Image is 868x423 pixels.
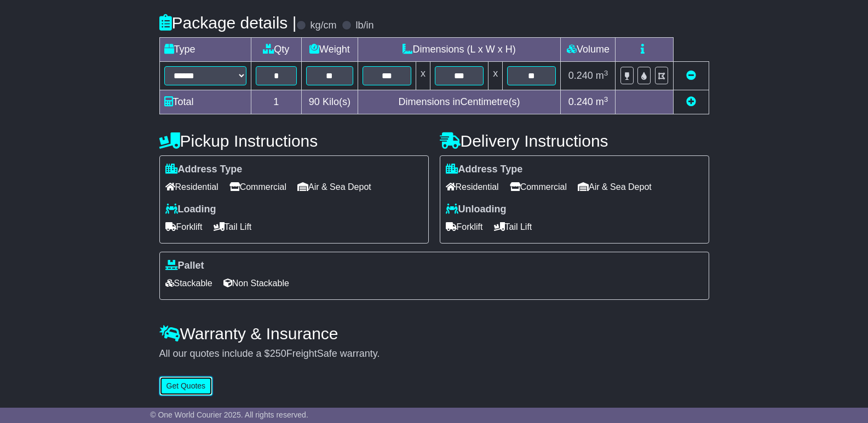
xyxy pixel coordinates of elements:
[165,260,204,272] label: Pallet
[310,20,336,32] label: kg/cm
[446,218,483,235] span: Forklift
[165,178,219,195] span: Residential
[229,178,286,195] span: Commercial
[568,70,593,81] span: 0.240
[297,178,371,195] span: Air & Sea Depot
[416,62,430,90] td: x
[358,90,561,114] td: Dimensions in Centimetre(s)
[159,132,429,150] h4: Pickup Instructions
[446,164,523,176] label: Address Type
[596,96,608,107] span: m
[355,20,373,32] label: lb/in
[358,38,561,62] td: Dimensions (L x W x H)
[159,90,251,114] td: Total
[165,164,243,176] label: Address Type
[568,96,593,107] span: 0.240
[309,96,320,107] span: 90
[159,348,709,360] div: All our quotes include a $ FreightSafe warranty.
[165,275,212,292] span: Stackable
[604,69,608,77] sup: 3
[251,38,302,62] td: Qty
[165,218,203,235] span: Forklift
[596,70,608,81] span: m
[440,132,709,150] h4: Delivery Instructions
[159,38,251,62] td: Type
[578,178,652,195] span: Air & Sea Depot
[302,90,358,114] td: Kilo(s)
[561,38,616,62] td: Volume
[150,410,308,419] span: © One World Courier 2025. All rights reserved.
[686,70,696,81] a: Remove this item
[446,204,507,216] label: Unloading
[494,218,532,235] span: Tail Lift
[686,96,696,107] a: Add new item
[270,348,286,359] span: 250
[159,376,213,396] button: Get Quotes
[302,38,358,62] td: Weight
[165,204,216,216] label: Loading
[251,90,302,114] td: 1
[446,178,499,195] span: Residential
[604,95,608,103] sup: 3
[159,325,709,343] h4: Warranty & Insurance
[510,178,567,195] span: Commercial
[159,14,297,32] h4: Package details |
[488,62,503,90] td: x
[223,275,289,292] span: Non Stackable
[214,218,252,235] span: Tail Lift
